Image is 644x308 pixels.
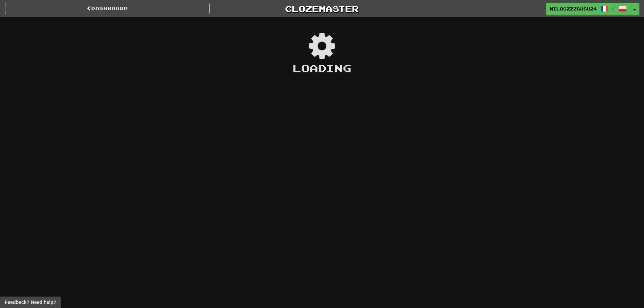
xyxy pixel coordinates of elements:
span: Open feedback widget [5,299,56,306]
a: Dashboard [5,3,210,14]
a: MiloszzzSusu24 / [546,3,630,15]
span: / [612,5,615,10]
a: Clozemaster [220,3,424,15]
span: MiloszzzSusu24 [550,6,597,12]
